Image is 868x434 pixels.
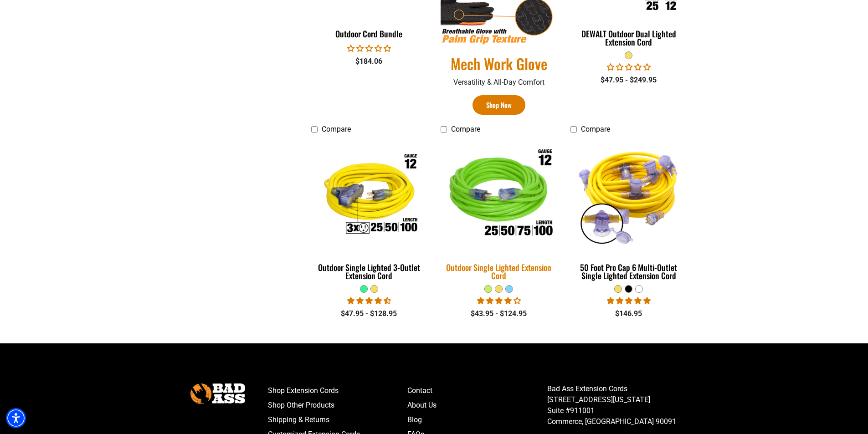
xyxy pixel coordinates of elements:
[581,125,610,133] span: Compare
[268,398,408,413] a: Shop Other Products
[312,143,426,247] img: Outdoor Single Lighted 3-Outlet Extension Cord
[407,413,547,427] a: Blog
[268,383,408,398] a: Shop Extension Cords
[347,296,391,305] span: 4.64 stars
[571,143,686,247] img: yellow
[311,263,427,280] div: Outdoor Single Lighted 3-Outlet Extension Cord
[347,44,391,53] span: 0.00 stars
[570,263,687,280] div: 50 Foot Pro Cap 6 Multi-Outlet Single Lighted Extension Cord
[570,75,687,86] div: $47.95 - $249.95
[451,125,480,133] span: Compare
[570,30,687,46] div: DEWALT Outdoor Dual Lighted Extension Cord
[547,383,687,427] p: Bad Ass Extension Cords [STREET_ADDRESS][US_STATE] Suite #911001 Commerce, [GEOGRAPHIC_DATA] 90091
[268,413,408,427] a: Shipping & Returns
[311,56,427,67] div: $184.06
[6,408,26,428] div: Accessibility Menu
[407,383,547,398] a: Contact
[441,308,557,319] div: $43.95 - $124.95
[441,263,557,280] div: Outdoor Single Lighted Extension Cord
[570,308,687,319] div: $146.95
[441,77,557,88] p: Versatility & All-Day Comfort
[607,63,651,71] span: 0.00 stars
[477,296,521,305] span: 4.00 stars
[407,398,547,413] a: About Us
[607,296,651,305] span: 4.80 stars
[570,138,687,285] a: yellow 50 Foot Pro Cap 6 Multi-Outlet Single Lighted Extension Cord
[311,30,427,38] div: Outdoor Cord Bundle
[311,308,427,319] div: $47.95 - $128.95
[441,138,557,285] a: Outdoor Single Lighted Extension Cord Outdoor Single Lighted Extension Cord
[190,383,245,404] img: Bad Ass Extension Cords
[435,137,563,254] img: Outdoor Single Lighted Extension Cord
[311,138,427,285] a: Outdoor Single Lighted 3-Outlet Extension Cord Outdoor Single Lighted 3-Outlet Extension Cord
[322,125,351,133] span: Compare
[441,54,557,73] a: Mech Work Glove
[473,95,525,115] a: Shop Now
